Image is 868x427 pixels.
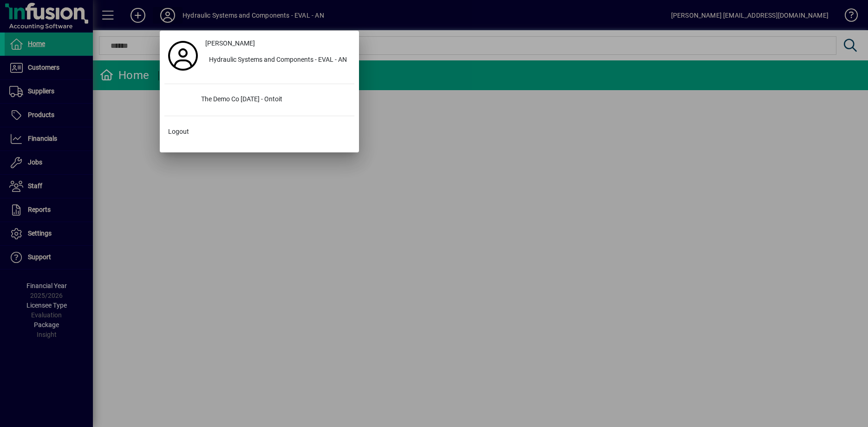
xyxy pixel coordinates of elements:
[164,47,202,64] a: Profile
[205,39,255,48] span: [PERSON_NAME]
[202,52,354,69] button: Hydraulic Systems and Components - EVAL - AN
[202,35,354,52] a: [PERSON_NAME]
[194,92,354,108] div: The Demo Co [DATE] - Ontoit
[164,124,354,140] button: Logout
[168,127,189,137] span: Logout
[164,92,354,108] button: The Demo Co [DATE] - Ontoit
